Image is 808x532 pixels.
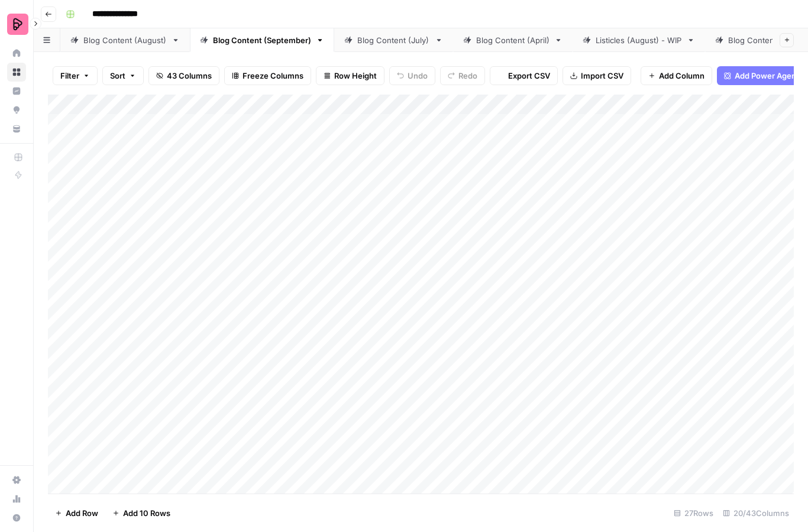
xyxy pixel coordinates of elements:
span: Export CSV [508,70,550,82]
a: Settings [7,471,26,489]
button: Sort [102,66,144,85]
span: Add Row [66,507,98,519]
a: Blog Content (September) [190,28,334,52]
span: Import CSV [581,70,623,82]
a: Browse [7,63,26,82]
span: Undo [408,70,428,82]
button: Import CSV [563,66,631,85]
button: Filter [53,66,98,85]
a: Blog Content (August) [60,28,190,52]
span: Filter [60,70,79,82]
span: Row Height [334,70,377,82]
button: Add Column [641,66,712,85]
div: 27 Rows [669,504,718,523]
div: Blog Content (May) [728,34,801,46]
div: Blog Content (July) [357,34,430,46]
button: Export CSV [490,66,558,85]
a: Home [7,44,26,63]
button: Workspace: Preply [7,9,26,39]
a: Blog Content (April) [453,28,573,52]
span: Freeze Columns [243,70,303,82]
div: Blog Content (August) [83,34,167,46]
div: Listicles (August) - WIP [596,34,682,46]
div: 20/43 Columns [718,504,794,523]
a: Your Data [7,119,26,138]
a: Insights [7,82,26,100]
button: Row Height [316,66,384,85]
button: Add 10 Rows [105,504,177,523]
button: Redo [440,66,485,85]
span: Add 10 Rows [123,507,170,519]
a: Usage [7,489,26,508]
span: 43 Columns [167,70,212,82]
span: Add Power Agent [735,70,799,82]
button: 43 Columns [148,66,219,85]
a: Blog Content (July) [334,28,453,52]
div: Blog Content (April) [476,34,550,46]
button: Add Row [48,504,105,523]
span: Redo [458,70,477,82]
div: Blog Content (September) [213,34,311,46]
a: Listicles (August) - WIP [573,28,705,52]
button: Add Power Agent [717,66,806,85]
button: Help + Support [7,508,26,527]
button: Freeze Columns [224,66,311,85]
span: Sort [110,70,125,82]
a: Opportunities [7,100,26,119]
img: Preply Logo [7,14,28,35]
button: Undo [389,66,435,85]
span: Add Column [659,70,704,82]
